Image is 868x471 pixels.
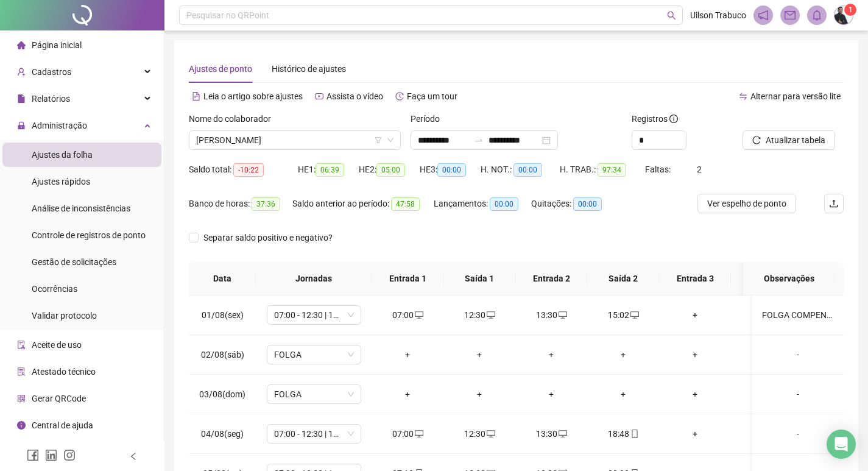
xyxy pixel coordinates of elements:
span: linkedin [45,449,57,461]
span: FOLGA [274,385,354,403]
span: youtube [315,92,323,101]
label: Nome do colaborador [189,112,279,126]
div: 15:02 [597,308,649,322]
div: 12:30 [453,427,506,441]
div: Banco de horas: [189,197,292,211]
th: Entrada 2 [515,262,587,296]
div: 07:00 [381,427,434,441]
span: file-text [192,92,200,101]
span: 97:34 [598,163,626,177]
span: Ajustes rápidos [32,177,90,186]
span: 05:00 [376,163,405,177]
th: Entrada 1 [372,262,443,296]
span: Alternar para versão lite [750,91,841,101]
span: Uilson Trabuco [690,9,746,22]
div: 13:30 [525,427,577,441]
div: + [741,308,793,322]
span: Administração [32,121,87,130]
span: 07:00 - 12:30 | 13:30 - 17:00 [274,306,354,324]
button: Ver espelho de ponto [697,194,796,213]
span: 00:00 [573,197,602,211]
span: Gerar QRCode [32,394,86,403]
span: desktop [414,430,423,438]
div: + [453,388,506,401]
span: Ajustes de ponto [189,64,252,74]
th: Saída 1 [443,262,515,296]
div: Lançamentos: [434,197,531,211]
div: HE 2: [359,163,420,177]
span: Cadastros [32,67,71,77]
span: desktop [414,311,423,319]
div: + [525,388,577,401]
span: desktop [557,311,567,319]
div: + [669,308,721,322]
div: + [381,388,434,401]
span: info-circle [17,421,26,430]
span: Atestado técnico [32,367,96,377]
span: history [395,92,404,101]
span: instagram [63,449,76,461]
div: + [597,388,649,401]
span: 37:36 [252,197,280,211]
span: 00:00 [490,197,518,211]
span: Aceite de uso [32,340,82,350]
span: Leia o artigo sobre ajustes [203,91,303,101]
div: Open Intercom Messenger [827,430,856,459]
span: notification [758,10,769,21]
div: HE 3: [420,163,481,177]
div: - [762,388,834,401]
span: file [17,94,26,103]
span: Página inicial [32,40,82,50]
span: Assista o vídeo [326,91,383,101]
span: Histórico de ajustes [272,64,346,74]
span: Ver espelho de ponto [707,197,786,210]
div: HE 1: [298,163,359,177]
span: 47:58 [391,197,420,211]
div: + [669,388,721,401]
span: reload [752,136,761,144]
div: 13:30 [525,308,577,322]
span: swap [739,92,747,101]
span: desktop [485,430,495,438]
th: Jornadas [256,262,372,296]
span: lock [17,121,26,130]
div: + [741,348,793,361]
div: + [741,427,793,441]
div: 12:30 [453,308,506,322]
div: H. TRAB.: [560,163,645,177]
div: - [762,427,834,441]
span: mobile [629,430,639,438]
span: info-circle [669,115,678,123]
button: Atualizar tabela [743,130,835,150]
span: Observações [753,272,825,285]
span: 04/08(seg) [201,429,244,439]
span: Gestão de solicitações [32,257,116,267]
div: Saldo total: [189,163,298,177]
span: desktop [629,311,639,319]
span: 07:00 - 12:30 | 13:30 - 17:00 [274,425,354,443]
div: + [525,348,577,361]
span: HELIDAVILA FERREIRA DOS SANTOS RIOS [196,131,393,149]
th: Saída 2 [587,262,659,296]
span: Ajustes da folha [32,150,93,160]
span: Atualizar tabela [766,133,825,147]
th: Saída 3 [731,262,803,296]
th: Data [189,262,256,296]
span: Validar protocolo [32,311,97,320]
div: + [453,348,506,361]
span: Registros [632,112,678,126]
span: Faça um tour [407,91,457,101]
label: Período [411,112,448,126]
span: 01/08(sex) [202,310,244,320]
div: Quitações: [531,197,616,211]
span: desktop [557,430,567,438]
span: search [667,11,676,20]
span: user-add [17,68,26,76]
div: + [669,348,721,361]
span: upload [829,199,839,208]
span: mail [785,10,796,21]
div: FOLGA COMPENSATORIA [762,308,834,322]
img: 38507 [834,6,853,24]
span: FOLGA [274,345,354,364]
span: 02/08(sáb) [201,350,244,359]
